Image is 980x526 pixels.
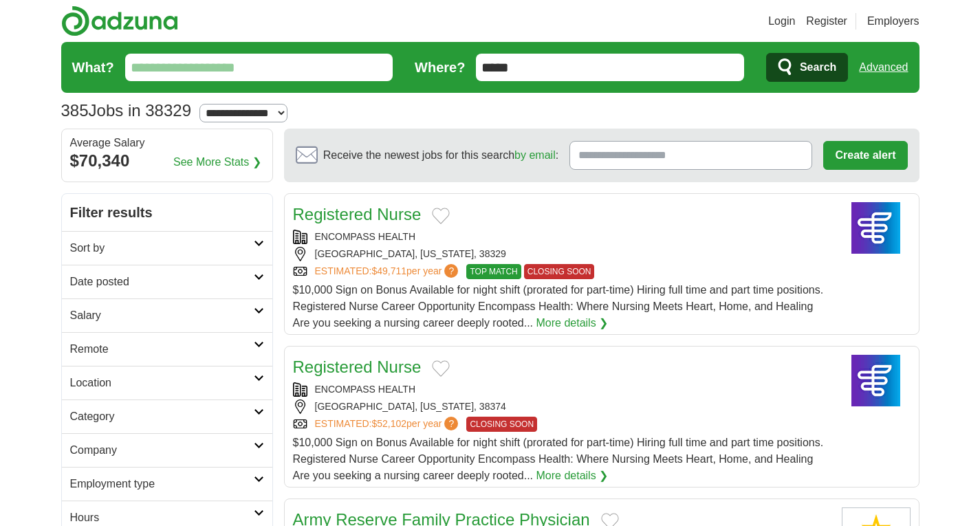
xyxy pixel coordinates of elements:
[371,265,406,276] span: $49,711
[62,399,272,433] a: Category
[514,149,556,161] a: by email
[70,240,254,256] h2: Sort by
[842,355,911,406] img: Encompass Health logo
[70,274,254,290] h2: Date posted
[293,437,824,481] span: $10,000 Sign on Bonus Available for night shift (prorated for part-time) Hiring full time and par...
[62,194,272,231] h2: Filter results
[293,205,422,223] a: Registered Nurse
[70,341,254,358] h2: Remote
[466,417,537,432] span: CLOSING SOON
[315,264,461,279] a: ESTIMATED:$49,711per year?
[806,13,847,30] a: Register
[72,57,114,78] label: What?
[62,366,272,399] a: Location
[70,307,254,324] h2: Salary
[62,298,272,332] a: Salary
[823,141,907,170] button: Create alert
[70,408,254,425] h2: Category
[800,54,836,81] span: Search
[62,332,272,366] a: Remote
[62,433,272,467] a: Company
[444,417,458,430] span: ?
[61,98,89,123] span: 385
[70,149,264,173] div: $70,340
[293,284,824,329] span: $10,000 Sign on Bonus Available for night shift (prorated for part-time) Hiring full time and par...
[70,509,254,526] h2: Hours
[293,358,422,376] a: Registered Nurse
[867,13,919,30] a: Employers
[768,13,795,30] a: Login
[70,442,254,459] h2: Company
[315,417,461,432] a: ESTIMATED:$52,102per year?
[766,53,848,82] button: Search
[859,54,908,81] a: Advanced
[842,202,911,254] img: Encompass Health logo
[62,231,272,265] a: Sort by
[323,147,558,164] span: Receive the newest jobs for this search :
[62,467,272,501] a: Employment type
[315,384,416,395] a: ENCOMPASS HEALTH
[61,101,192,120] h1: Jobs in 38329
[415,57,465,78] label: Where?
[466,264,521,279] span: TOP MATCH
[293,399,831,414] div: [GEOGRAPHIC_DATA], [US_STATE], 38374
[61,6,178,36] img: Adzuna logo
[62,265,272,298] a: Date posted
[524,264,595,279] span: CLOSING SOON
[444,264,458,278] span: ?
[70,476,254,492] h2: Employment type
[371,418,406,429] span: $52,102
[173,154,261,171] a: See More Stats ❯
[432,360,450,377] button: Add to favorite jobs
[70,375,254,391] h2: Location
[432,208,450,224] button: Add to favorite jobs
[293,247,831,261] div: [GEOGRAPHIC_DATA], [US_STATE], 38329
[315,231,416,242] a: ENCOMPASS HEALTH
[536,468,609,484] a: More details ❯
[536,315,609,331] a: More details ❯
[70,138,264,149] div: Average Salary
